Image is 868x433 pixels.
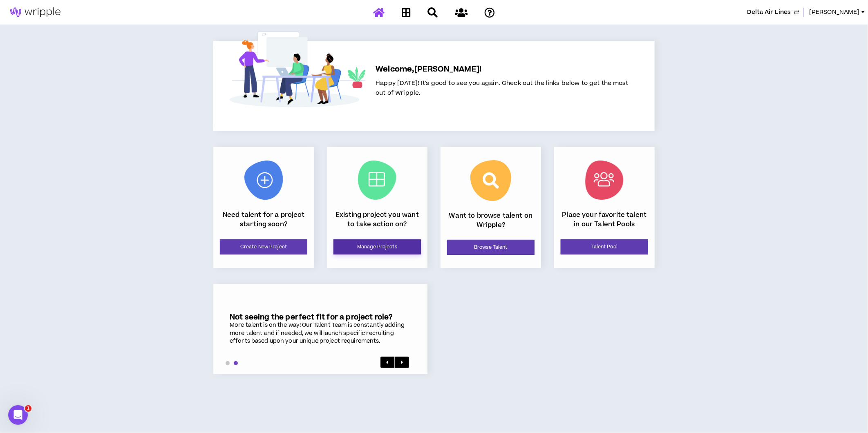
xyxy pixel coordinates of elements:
p: Place your favorite talent in our Talent Pools [561,210,648,229]
h5: Welcome, [PERSON_NAME] ! [376,64,629,75]
div: More talent is on the way! Our Talent Team is constantly adding more talent and if needed, we wil... [230,321,411,346]
img: Current Projects [358,161,396,200]
button: Delta Air Lines [747,8,799,17]
img: Talent Pool [585,161,624,200]
p: Need talent for a project starting soon? [220,210,307,229]
p: Existing project you want to take action on? [333,210,421,229]
span: Delta Air Lines [747,8,791,17]
h5: Not seeing the perfect fit for a project role? [230,313,411,321]
a: Create New Project [220,239,307,254]
span: 1 [25,405,31,412]
p: Want to browse talent on Wripple? [447,211,535,230]
span: Happy [DATE]! It's good to see you again. Check out the links below to get the most out of Wripple. [376,79,629,97]
a: Browse Talent [447,240,535,255]
img: New Project [244,161,283,200]
iframe: Intercom live chat [8,405,28,425]
span: [PERSON_NAME] [809,8,860,17]
a: Manage Projects [333,239,421,254]
a: Talent Pool [561,239,648,254]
